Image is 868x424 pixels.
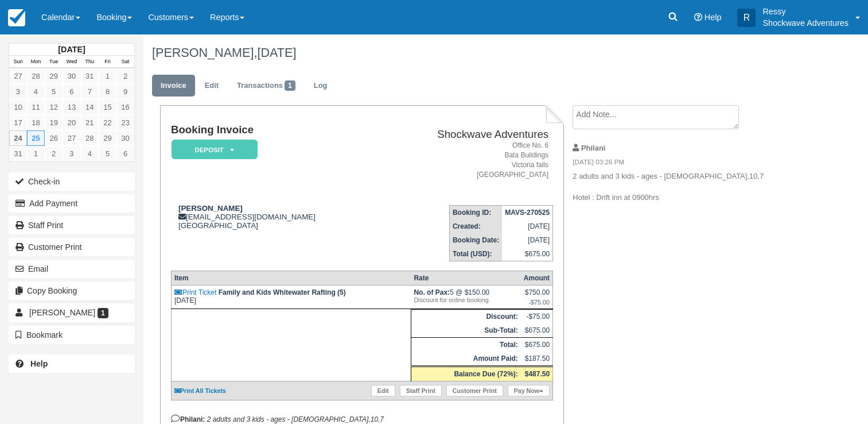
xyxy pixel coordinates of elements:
a: 28 [81,130,99,146]
a: 5 [45,84,63,99]
a: Transactions1 [228,75,304,97]
a: 25 [27,130,45,146]
a: Invoice [152,75,195,97]
td: $187.50 [521,352,553,367]
h1: [PERSON_NAME], [152,46,786,60]
a: 24 [9,130,27,146]
a: 1 [99,68,116,84]
a: 8 [99,84,116,99]
div: R [737,9,756,27]
a: Edit [371,385,395,396]
td: $675.00 [521,323,553,338]
a: 23 [116,115,134,130]
a: 4 [81,146,99,161]
div: [EMAIL_ADDRESS][DOMAIN_NAME] [GEOGRAPHIC_DATA] [171,204,379,230]
img: checkfront-main-nav-mini-logo.png [8,9,25,26]
td: 5 @ $150.00 [411,286,520,309]
strong: Philani: [171,415,205,423]
a: 30 [116,130,134,146]
a: 22 [99,115,116,130]
p: Shockwave Adventures [762,17,848,29]
th: Total: [411,338,520,352]
h1: Booking Invoice [171,124,379,136]
a: 16 [116,99,134,115]
th: Amount Paid: [411,352,520,367]
td: [DATE] [502,233,552,247]
button: Add Payment [9,194,135,213]
a: 31 [81,68,99,84]
a: 12 [45,99,63,115]
a: 1 [27,146,45,161]
strong: [DATE] [58,45,85,54]
th: Amount [521,271,553,286]
em: -$75.00 [524,299,550,306]
strong: MAVS-270525 [505,209,550,217]
span: [DATE] [257,45,296,60]
a: 2 [116,68,134,84]
th: Created: [449,219,502,233]
th: Sat [116,56,134,68]
a: Edit [196,75,227,97]
a: 30 [63,68,80,84]
td: [DATE] [502,219,552,233]
a: 18 [27,115,45,130]
th: Item [171,271,411,286]
a: 26 [45,130,63,146]
th: Sun [9,56,27,68]
span: [PERSON_NAME] [29,308,95,317]
td: $675.00 [502,247,552,261]
a: Log [305,75,336,97]
a: 28 [27,68,45,84]
button: Bookmark [9,326,135,344]
a: Print All Tickets [174,387,226,394]
a: 2 [45,146,63,161]
h2: Shockwave Adventures [384,129,548,141]
em: [DATE] 03:26 PM [573,157,766,170]
a: 10 [9,99,27,115]
a: 21 [81,115,99,130]
a: 9 [116,84,134,99]
a: 17 [9,115,27,130]
th: Mon [27,56,45,68]
em: Deposit [172,140,258,160]
span: 1 [285,80,295,91]
th: Booking Date: [449,233,502,247]
a: [PERSON_NAME] 1 [9,303,135,322]
td: -$75.00 [521,310,553,324]
a: 7 [81,84,99,99]
th: Total (USD): [449,247,502,261]
a: 6 [63,84,80,99]
th: Fri [99,56,116,68]
a: Customer Print [9,238,135,256]
strong: No. of Pax [414,288,450,296]
a: 11 [27,99,45,115]
em: Discount for online booking [414,296,517,303]
th: Booking ID: [449,206,502,220]
strong: [PERSON_NAME] [178,204,243,213]
th: Balance Due (72%): [411,367,520,381]
button: Email [9,260,135,278]
button: Copy Booking [9,282,135,300]
a: Staff Print [400,385,442,396]
span: 1 [98,308,108,318]
a: 29 [99,130,116,146]
a: 31 [9,146,27,161]
strong: Philani [581,144,605,152]
span: Help [704,13,722,22]
a: 3 [9,84,27,99]
button: Check-in [9,172,135,191]
a: 5 [99,146,116,161]
strong: Family and Kids Whitewater Rafting (5) [219,288,346,296]
a: Customer Print [446,385,503,396]
th: Thu [81,56,99,68]
a: 13 [63,99,80,115]
p: Ressy [762,6,848,17]
a: 27 [63,130,80,146]
a: 19 [45,115,63,130]
th: Tue [45,56,63,68]
div: $750.00 [524,288,550,306]
a: Print Ticket [174,288,216,296]
td: $675.00 [521,338,553,352]
a: Help [9,354,135,373]
a: 6 [116,146,134,161]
